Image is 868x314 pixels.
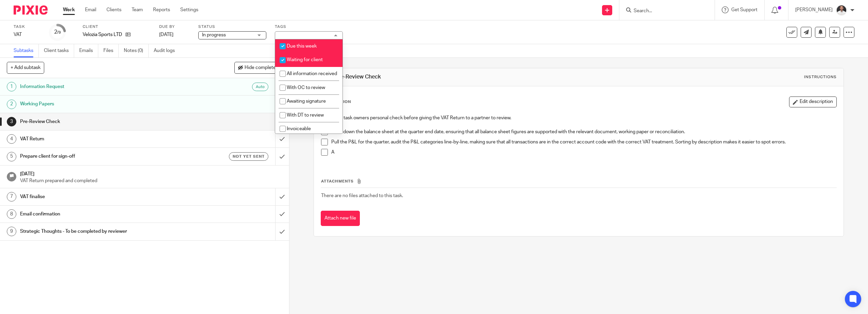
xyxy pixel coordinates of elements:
a: Team [132,6,143,13]
h1: [DATE] [20,169,282,177]
a: Files [103,44,119,57]
label: Task [14,24,41,30]
div: 9 [7,227,16,236]
a: Work [63,6,75,13]
span: Awaiting signature [287,99,326,104]
h1: Pre-Review Check [20,117,186,127]
div: 5 [7,152,16,161]
div: Auto [252,83,268,91]
div: 4 [7,134,16,144]
label: Client [83,24,151,30]
h1: VAT Return [20,134,186,144]
span: Invoiceable [287,126,311,131]
div: Instructions [804,74,837,80]
div: 2 [54,28,61,36]
a: Audit logs [154,44,180,57]
span: With DT to review [287,113,324,118]
div: 1 [7,82,16,91]
a: Notes (0) [124,44,149,57]
div: 3 [7,117,16,126]
label: Due by [159,24,190,30]
span: There are no files attached to this task. [321,193,403,198]
span: Not yet sent [233,154,265,159]
div: 2 [7,100,16,109]
p: Pull the P&L for the quarter, audit the P&L categories line-by-line, making sure that all transac... [331,139,837,145]
span: Get Support [731,7,757,12]
a: Clients [106,6,121,13]
img: Pixie [14,5,48,15]
h1: VAT finalise [20,192,186,202]
div: 7 [7,192,16,202]
span: In progress [202,33,226,37]
a: Reports [153,6,170,13]
a: Client tasks [44,44,74,57]
input: Search [633,8,694,14]
p: Work down the balance sheet at the quarter end date, ensuring that all balance sheet figures are ... [331,128,837,135]
div: VAT [14,31,41,38]
p: [PERSON_NAME] [795,6,833,13]
span: Due this week [287,44,317,49]
p: This is the task owners personal check before giving the VAT Return to a partner to review. [321,115,837,121]
a: Subtasks [14,44,39,57]
h1: Information Request [20,82,186,92]
button: Hide completed [234,62,282,73]
label: Tags [275,24,343,30]
small: /9 [57,31,61,34]
button: + Add subtask [7,62,44,73]
h1: Strategic Thoughts - To be completed by reviewer [20,226,186,237]
button: Attach new file [321,211,360,226]
img: dom%20slack.jpg [836,5,847,16]
h1: Working Papers [20,99,186,109]
span: Hide completed [245,65,279,71]
p: VAT Return prepared and completed [20,177,282,184]
span: All information received [287,71,337,76]
a: Email [85,6,96,13]
h1: Prepare client for sign-off [20,151,186,161]
h1: Email confirmation [20,209,186,219]
h1: Pre-Review Check [335,73,593,81]
a: Settings [180,6,198,13]
a: Emails [79,44,98,57]
span: Waiting for client [287,57,323,62]
p: A [331,149,837,156]
div: 8 [7,209,16,219]
p: Velozia Sports LTD [83,31,122,38]
button: Edit description [789,97,837,107]
label: Status [198,24,266,30]
span: [DATE] [159,32,173,37]
span: Attachments [321,179,354,183]
span: With OC to review [287,85,325,90]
